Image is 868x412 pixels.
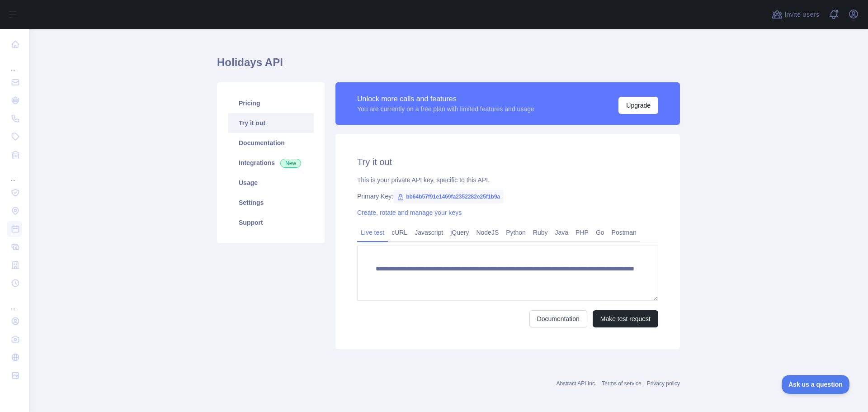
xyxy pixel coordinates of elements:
[472,225,502,240] a: NodeJS
[393,190,504,204] span: bb64b57f91e1469fa2352282e25f1b9a
[228,133,314,153] a: Documentation
[572,225,592,240] a: PHP
[552,225,572,240] a: Java
[357,175,658,185] div: This is your private API key, specific to this API.
[7,293,22,311] div: ...
[529,310,587,327] a: Documentation
[228,213,314,232] a: Support
[7,165,22,183] div: ...
[357,192,658,201] div: Primary Key:
[217,55,680,77] h1: Holidays API
[7,54,22,72] div: ...
[593,310,658,327] button: Make test request
[228,153,314,173] a: Integrations New
[357,104,534,114] div: You are currently on a free plan with limited features and usage
[447,225,472,240] a: jQuery
[618,97,658,114] button: Upgrade
[357,156,658,168] h2: Try it out
[280,159,301,168] span: New
[228,93,314,113] a: Pricing
[357,209,462,216] a: Create, rotate and manage your keys
[357,94,534,104] div: Unlock more calls and features
[388,225,411,240] a: cURL
[602,380,641,387] a: Terms of service
[411,225,447,240] a: Javascript
[608,225,640,240] a: Postman
[228,193,314,213] a: Settings
[592,225,608,240] a: Go
[228,113,314,133] a: Try it out
[357,225,388,240] a: Live test
[782,375,850,394] iframe: Toggle Customer Support
[784,9,819,20] span: Invite users
[502,225,529,240] a: Python
[647,380,680,387] a: Privacy policy
[557,380,597,387] a: Abstract API Inc.
[770,7,821,22] button: Invite users
[228,173,314,193] a: Usage
[529,225,552,240] a: Ruby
